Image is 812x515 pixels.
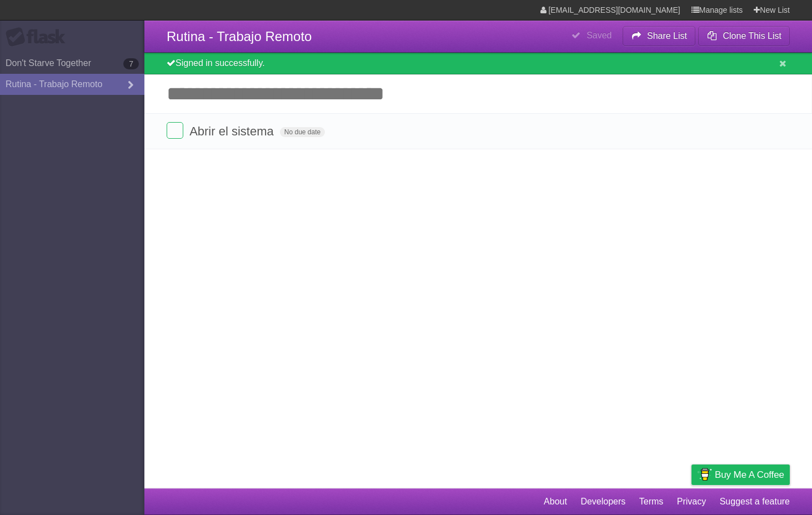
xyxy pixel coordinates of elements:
a: Terms [639,491,664,512]
img: Buy me a coffee [697,465,712,484]
button: Clone This List [698,26,790,46]
b: Clone This List [723,31,781,41]
span: No due date [280,127,325,137]
label: Done [167,122,183,139]
span: Buy me a coffee [715,465,784,484]
b: 7 [123,58,139,69]
span: Abrir el sistema [189,124,277,138]
a: About [544,491,567,512]
b: Share List [647,31,687,41]
div: Flask [6,27,72,47]
span: Rutina - Trabajo Remoto [167,29,312,44]
b: Saved [587,31,611,40]
a: Developers [580,491,625,512]
div: Signed in successfully. [144,53,812,74]
a: Suggest a feature [720,491,790,512]
a: Privacy [677,491,706,512]
button: Share List [623,26,696,46]
a: Buy me a coffee [691,464,790,485]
